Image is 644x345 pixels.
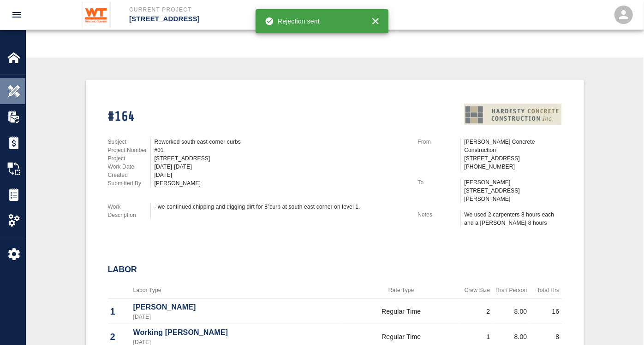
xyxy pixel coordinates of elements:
[493,299,530,324] td: 8.00
[342,299,460,324] td: Regular Time
[465,138,562,154] p: [PERSON_NAME] Concrete Construction
[465,178,562,187] p: [PERSON_NAME]
[265,13,320,29] div: Rejection sent
[108,146,150,154] p: Project Number
[465,211,562,227] div: We used 2 carpenters 8 hours each and a [PERSON_NAME] 8 hours
[133,313,340,321] p: [DATE]
[108,138,150,146] p: Subject
[131,282,343,299] th: Labor Type
[6,4,28,26] button: open drawer
[342,282,460,299] th: Rate Type
[82,2,111,28] img: Whiting-Turner
[155,163,407,171] div: [DATE]-[DATE]
[155,154,407,163] div: [STREET_ADDRESS]
[155,171,407,179] div: [DATE]
[108,179,150,187] p: Submitted By
[108,163,150,171] p: Work Date
[530,299,562,324] td: 16
[530,282,562,299] th: Total Hrs
[110,304,129,318] p: 1
[465,154,562,163] p: [STREET_ADDRESS]
[155,138,407,146] div: Reworked south east corner curbs
[110,330,129,344] p: 2
[418,178,460,187] p: To
[129,14,372,24] p: [STREET_ADDRESS]
[108,154,150,163] p: Project
[108,171,150,179] p: Created
[155,203,407,211] div: - we continued chipping and digging dirt for 8”curb at south east corner on level 1.
[465,163,562,171] p: [PHONE_NUMBER]
[108,109,407,124] h1: #164
[464,102,562,127] img: Hardesty Concrete Construction
[129,6,372,14] p: Current Project
[108,265,562,275] h2: Labor
[460,282,493,299] th: Crew Size
[460,299,493,324] td: 2
[598,301,644,345] iframe: Chat Widget
[418,211,460,219] p: Notes
[133,302,340,313] p: [PERSON_NAME]
[108,203,150,219] p: Work Description
[465,187,562,203] p: [STREET_ADDRESS][PERSON_NAME]
[155,146,407,154] div: #01
[155,179,407,187] div: [PERSON_NAME]
[133,327,340,338] p: Working [PERSON_NAME]
[493,282,530,299] th: Hrs / Person
[418,138,460,146] p: From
